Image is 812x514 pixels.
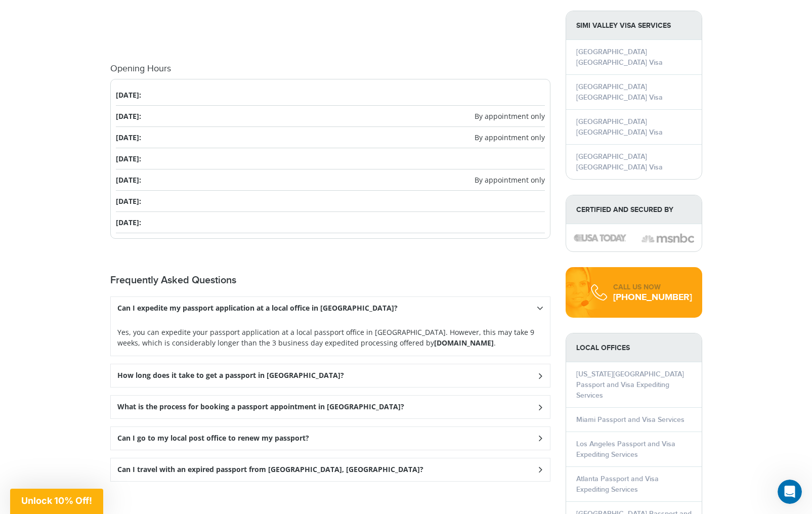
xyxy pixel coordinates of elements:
li: [DATE]: [116,191,545,212]
div: CALL US NOW [613,282,692,292]
h3: Can I go to my local post office to renew my passport? [117,434,309,443]
li: [DATE]: [116,106,545,127]
h3: Can I expedite my passport application at a local office in [GEOGRAPHIC_DATA]? [117,304,398,313]
a: [GEOGRAPHIC_DATA] [GEOGRAPHIC_DATA] Visa [576,48,663,67]
h2: Frequently Asked Questions [110,274,550,286]
strong: LOCAL OFFICES [566,333,702,362]
span: By appointment only [475,132,545,143]
span: By appointment only [475,175,545,185]
strong: Certified and Secured by [566,195,702,224]
strong: Simi Valley Visa Services [566,11,702,40]
li: [DATE]: [116,212,545,233]
a: [GEOGRAPHIC_DATA] [GEOGRAPHIC_DATA] Visa [576,117,663,137]
div: Unlock 10% Off! [10,489,103,514]
p: Yes, you can expedite your passport application at a local passport office in [GEOGRAPHIC_DATA]. ... [117,327,543,348]
li: [DATE]: [116,127,545,148]
a: [US_STATE][GEOGRAPHIC_DATA] Passport and Visa Expediting Services [576,370,684,400]
strong: [DOMAIN_NAME] [434,338,494,348]
h3: Can I travel with an expired passport from [GEOGRAPHIC_DATA], [GEOGRAPHIC_DATA]? [117,465,423,474]
a: Los Angeles Passport and Visa Expediting Services [576,440,675,459]
img: image description [574,234,626,241]
a: Atlanta Passport and Visa Expediting Services [576,475,659,494]
h3: What is the process for booking a passport appointment in [GEOGRAPHIC_DATA]? [117,403,404,411]
span: Unlock 10% Off! [21,495,92,506]
a: [GEOGRAPHIC_DATA] [GEOGRAPHIC_DATA] Visa [576,152,663,172]
li: [DATE]: [116,148,545,169]
a: [GEOGRAPHIC_DATA] [GEOGRAPHIC_DATA] Visa [576,82,663,102]
a: Miami Passport and Visa Services [576,415,685,424]
iframe: Intercom live chat [778,480,802,504]
li: [DATE]: [116,169,545,191]
div: [PHONE_NUMBER] [613,292,692,303]
h4: Opening Hours [110,64,550,74]
h3: How long does it take to get a passport in [GEOGRAPHIC_DATA]? [117,371,344,380]
img: image description [642,232,694,244]
span: By appointment only [475,111,545,121]
li: [DATE]: [116,84,545,106]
